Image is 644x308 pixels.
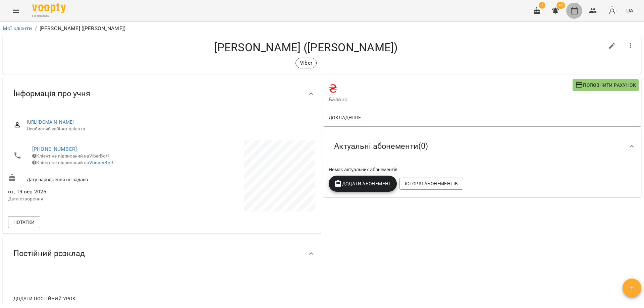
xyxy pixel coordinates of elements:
[556,2,565,9] span: 42
[326,112,364,124] button: Докладніше
[329,114,361,122] span: Докладніше
[89,160,112,165] a: VooptyBot
[607,6,617,15] img: avatar_s.png
[8,216,40,228] button: Нотатки
[11,293,78,305] button: Додати постійний урок
[32,14,66,18] span: For Business
[13,218,35,226] span: Нотатки
[8,196,160,202] p: Дата створення
[7,172,162,184] div: Дату народження не задано
[300,59,312,67] p: Viber
[399,178,463,190] button: Історія абонементів
[27,119,74,125] a: [URL][DOMAIN_NAME]
[8,3,24,19] button: Menu
[13,295,75,303] span: Додати постійний урок
[32,153,109,159] span: Клієнт не підписаний на ViberBot!
[329,96,573,104] span: Баланс
[573,79,639,91] button: Поповнити рахунок
[3,24,641,33] nav: breadcrumb
[13,88,90,99] span: Інформація про учня
[8,41,604,54] h4: [PERSON_NAME] ([PERSON_NAME])
[32,146,77,152] a: [PHONE_NUMBER]
[35,24,37,33] li: /
[3,25,32,32] a: Мої клієнти
[40,24,125,33] p: [PERSON_NAME] ([PERSON_NAME])
[626,7,633,14] span: UA
[575,81,636,89] span: Поповнити рахунок
[405,180,458,188] span: Історія абонементів
[323,129,641,164] div: Актуальні абонементи(0)
[32,160,113,165] span: Клієнт не підписаний на !
[539,2,545,9] span: 1
[27,126,310,132] span: Особистий кабінет клієнта
[3,76,321,111] div: Інформація про учня
[8,188,160,196] span: пт, 19 вер 2025
[329,176,397,192] button: Додати Абонемент
[3,236,321,271] div: Постійний розклад
[327,165,637,174] div: Немає актуальних абонементів
[334,180,391,188] span: Додати Абонемент
[624,4,636,17] button: UA
[329,82,573,96] h4: ₴
[32,3,66,13] img: Voopty Logo
[334,141,428,151] span: Актуальні абонементи ( 0 )
[296,58,317,68] div: Viber
[13,248,85,259] span: Постійний розклад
